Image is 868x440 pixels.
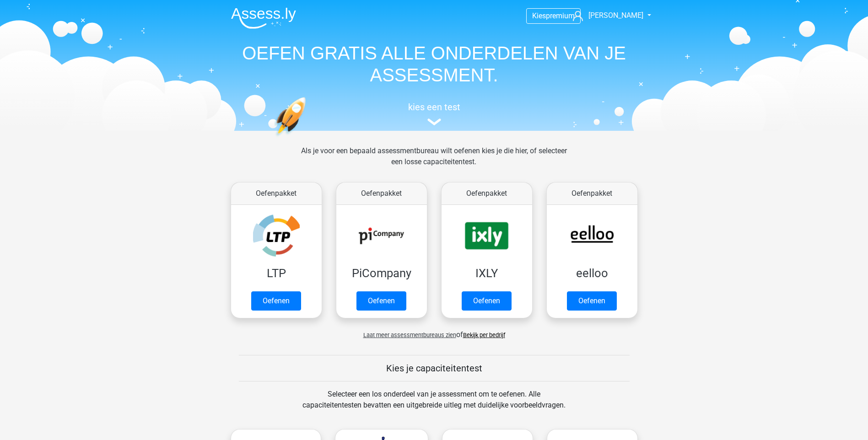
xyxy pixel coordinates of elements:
[239,363,630,374] h5: Kies je capaciteitentest
[356,291,406,311] a: Oefenen
[274,97,341,180] img: oefenen
[462,291,512,311] a: Oefenen
[546,11,575,20] span: premium
[231,7,296,29] img: Assessly
[567,291,617,311] a: Oefenen
[251,291,301,311] a: Oefenen
[363,332,456,338] span: Laat meer assessmentbureaus zien
[569,10,644,21] a: [PERSON_NAME]
[224,322,645,340] div: of
[294,145,574,178] div: Als je voor een bepaald assessmentbureau wilt oefenen kies je die hier, of selecteer een losse ca...
[463,332,505,338] a: Bekijk per bedrijf
[427,118,441,125] img: assessment
[224,42,645,86] h1: OEFEN GRATIS ALLE ONDERDELEN VAN JE ASSESSMENT.
[532,11,546,20] span: Kies
[224,102,645,113] h5: kies een test
[527,10,580,22] a: Kiespremium
[224,102,645,126] a: kies een test
[294,389,574,422] div: Selecteer een los onderdeel van je assessment om te oefenen. Alle capaciteitentesten bevatten een...
[588,11,643,20] span: [PERSON_NAME]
